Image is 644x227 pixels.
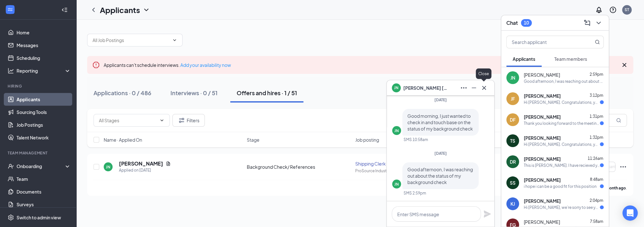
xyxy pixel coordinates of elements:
svg: Filter [178,117,185,124]
div: Hi [PERSON_NAME]. Congratulations, your meeting with ProSource Industries for Material Handler - ... [524,142,600,147]
button: Minimize [469,83,479,93]
svg: ChevronDown [172,38,177,43]
h1: Applicants [100,4,140,15]
div: TS [510,138,515,144]
a: Scheduling [17,52,71,64]
button: Filter Filters [172,114,205,127]
span: Good morning, I just wanted to check in and touch base on the status of my background check [407,113,473,131]
div: KJ [510,201,515,207]
a: Team [17,173,71,185]
div: Interviews · 0 / 51 [170,89,218,97]
span: [DATE] [434,151,447,156]
svg: ChevronDown [595,19,602,27]
span: [PERSON_NAME] [524,177,561,183]
div: Applications · 0 / 486 [93,89,151,97]
svg: Document [166,161,171,166]
div: ProSource Industri ... [355,168,425,174]
span: Stage [247,137,260,143]
div: JN [394,128,399,133]
span: 1:32pm [590,135,603,140]
div: Open Intercom Messenger [622,205,638,221]
div: Offers and hires · 1 / 51 [237,89,297,97]
svg: Notifications [595,6,603,14]
input: Search applicant [507,36,582,48]
div: i hope i can be a good fit for this position [524,184,597,189]
span: Good afternoon, I was reaching out about the status of my background check [407,167,473,185]
div: Background Check/ References [247,164,351,170]
button: ChevronDown [593,18,604,28]
svg: Ellipses [460,84,467,92]
button: ComposeMessage [582,18,592,28]
div: Reporting [17,67,71,74]
span: [PERSON_NAME] [524,156,561,162]
svg: Minimize [470,84,478,92]
span: Team members [554,56,587,62]
svg: ChevronDown [142,6,150,14]
b: a month ago [603,186,626,190]
div: 10 [524,20,529,25]
div: JN [510,74,515,81]
div: Hi [PERSON_NAME], we’re sorry to see you go! Your meeting with ProSource Industries for Material ... [524,205,600,210]
div: JF [511,96,515,102]
div: Switch to admin view [17,214,61,221]
div: Close [476,68,491,79]
a: Job Postings [17,118,71,131]
svg: Cross [620,61,628,69]
a: Surveys [17,198,71,211]
div: DF [510,117,516,123]
span: Name · Applied On [104,137,142,143]
span: 7:58am [590,219,603,224]
span: Applicants [513,56,535,62]
div: Hiring [8,83,70,89]
svg: QuestionInfo [609,6,617,14]
div: Hi [PERSON_NAME]. Congratulations, your meeting with ProSource Industries for Material Handler - ... [524,100,600,105]
a: Sourcing Tools [17,106,71,118]
svg: ChevronLeft [90,6,97,14]
svg: Settings [8,214,14,221]
a: Add your availability now [180,62,231,68]
svg: ChevronDown [159,118,164,123]
svg: Collapse [61,7,68,13]
div: ST [625,7,629,12]
div: Good afternoon, I was reaching out about the status of my background check [524,79,604,84]
div: Onboarding [17,163,66,169]
span: 8:48am [590,177,603,182]
svg: UserCheck [8,163,14,169]
svg: MagnifyingGlass [616,118,621,123]
span: [PERSON_NAME] [524,72,560,78]
a: Documents [17,185,71,198]
div: JN [394,181,399,187]
div: This is [PERSON_NAME]. I have recieved your invitation and will contact you asap. [524,163,600,168]
span: 2:59pm [590,72,603,77]
div: SMS 2:59pm [404,190,426,196]
span: [PERSON_NAME] [524,135,561,141]
span: [PERSON_NAME] [524,219,560,225]
div: Applied on [DATE] [119,167,171,174]
svg: Plane [483,210,491,218]
span: [PERSON_NAME] [PERSON_NAME] [403,84,448,91]
svg: WorkstreamLogo [7,6,13,13]
a: Messages [17,39,71,52]
div: Shipping Clerk [355,160,425,167]
svg: Error [92,61,100,69]
svg: Ellipses [619,163,627,171]
span: 1:31pm [590,114,603,119]
svg: Analysis [8,67,14,74]
a: Talent Network [17,131,71,144]
svg: Cross [480,84,488,92]
h5: [PERSON_NAME] [119,160,163,167]
div: Team Management [8,150,70,156]
input: All Job Postings [93,37,170,44]
input: All Stages [99,117,157,124]
svg: ComposeMessage [583,19,591,27]
svg: MagnifyingGlass [595,39,600,45]
div: JN [106,164,110,170]
button: Ellipses [459,83,469,93]
span: [PERSON_NAME] [524,114,561,120]
div: SS [510,180,516,186]
span: [PERSON_NAME] [524,93,561,99]
span: [DATE] [434,97,447,102]
span: [PERSON_NAME] [524,198,561,204]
